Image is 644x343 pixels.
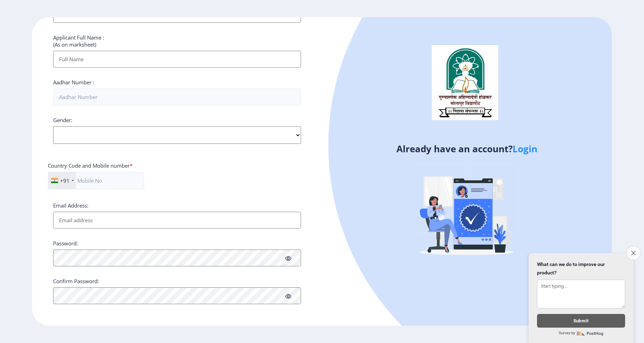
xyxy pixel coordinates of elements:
[53,89,301,105] input: Aadhar Number
[48,162,133,169] label: Country Code and Mobile number
[53,51,301,68] input: Full Name
[432,45,498,120] img: logo
[53,117,72,124] label: Gender:
[513,142,537,155] a: Login
[53,240,78,247] label: Password:
[53,34,104,48] label: Applicant Full Name : (As on marksheet)
[48,172,76,189] div: India (भारत): +91
[53,79,94,86] label: Aadhar Number :
[406,150,528,273] img: Verified-rafiki.svg
[60,177,70,184] div: +91
[53,212,301,229] input: Email address
[327,143,607,154] h4: Already have an account?
[53,202,88,209] label: Email Address:
[53,278,99,285] label: Confirm Password:
[48,172,144,189] input: Mobile No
